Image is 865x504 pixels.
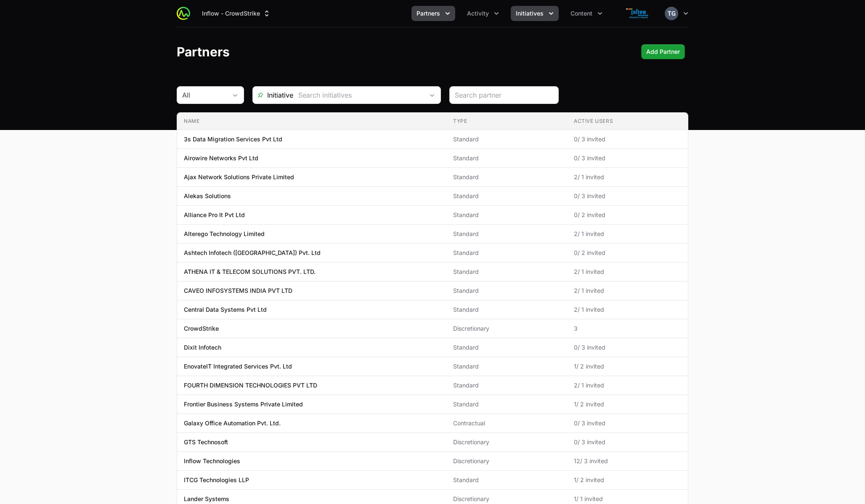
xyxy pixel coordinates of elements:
[184,211,245,219] p: Alliance Pro It Pvt Ltd
[516,9,544,18] span: Initiatives
[184,438,228,446] p: GTS Technosoft
[184,324,219,333] p: CrowdStrike
[184,495,229,503] p: Lander Systems
[462,6,504,21] button: Activity
[453,400,560,409] span: Standard
[453,192,560,200] span: Standard
[574,192,681,200] span: 0 / 3 invited
[177,87,244,103] button: All
[565,6,608,21] button: Content
[641,44,685,59] button: Add Partner
[184,362,292,371] p: EnovateIT Integrated Services Pvt. Ltd
[574,362,681,371] span: 1 / 2 invited
[570,9,592,18] span: Content
[177,7,190,20] img: ActivitySource
[574,305,681,314] span: 2 / 1 invited
[574,419,681,427] span: 0 / 3 invited
[574,381,681,390] span: 2 / 1 invited
[184,305,267,314] p: Central Data Systems Pvt Ltd
[197,6,276,21] div: Supplier switch menu
[641,44,685,59] div: Primary actions
[574,211,681,219] span: 0 / 2 invited
[184,457,240,465] p: Inflow Technologies
[184,268,316,276] p: ATHENA IT & TELECOM SOLUTIONS PVT. LTD.
[574,154,681,162] span: 0 / 3 invited
[177,113,446,130] th: Name
[646,47,680,57] span: Add Partner
[417,9,440,18] span: Partners
[574,457,681,465] span: 12 / 3 invited
[574,230,681,238] span: 2 / 1 invited
[411,6,455,21] div: Partners menu
[574,286,681,295] span: 2 / 1 invited
[453,154,560,162] span: Standard
[197,6,276,21] button: Inflow - CrowdStrike
[565,6,608,21] div: Content menu
[574,495,681,503] span: 1 / 1 invited
[453,476,560,484] span: Standard
[467,9,489,18] span: Activity
[574,343,681,352] span: 0 / 3 invited
[182,90,227,100] div: All
[453,457,560,465] span: Discretionary
[574,249,681,257] span: 0 / 2 invited
[424,87,440,103] div: Open
[511,6,559,21] div: Initiatives menu
[184,192,231,200] p: Alekas Solutions
[177,44,230,59] h1: Partners
[665,7,678,20] img: Timothy Greig
[184,249,321,257] p: Ashtech Infotech ([GEOGRAPHIC_DATA]) Pvt. Ltd
[453,211,560,219] span: Standard
[184,154,258,162] p: Airowire Networks Pvt Ltd
[618,5,658,22] img: Inflow
[184,476,249,484] p: ITCG Technologies LLP
[462,6,504,21] div: Activity menu
[184,135,282,143] p: 3s Data Migration Services Pvt Ltd
[511,6,559,21] button: Initiatives
[446,113,567,130] th: Type
[293,87,424,103] input: Search initiatives
[453,495,560,503] span: Discretionary
[453,343,560,352] span: Standard
[184,343,221,352] p: Dixit Infotech
[184,230,265,238] p: Alterego Technology Limited
[184,381,317,390] p: FOURTH DIMENSION TECHNOLOGIES PVT LTD
[574,268,681,276] span: 2 / 1 invited
[574,324,681,333] span: 3
[574,173,681,181] span: 2 / 1 invited
[453,381,560,390] span: Standard
[453,305,560,314] span: Standard
[453,268,560,276] span: Standard
[453,249,560,257] span: Standard
[184,400,303,409] p: Frontier Business Systems Private Limited
[184,419,281,427] p: Galaxy Office Automation Pvt. Ltd.
[453,324,560,333] span: Discretionary
[574,400,681,409] span: 1 / 2 invited
[190,6,608,21] div: Main navigation
[453,438,560,446] span: Discretionary
[184,173,294,181] p: Ajax Network Solutions Private Limited
[184,286,292,295] p: CAVEO INFOSYSTEMS INDIA PVT LTD
[453,362,560,371] span: Standard
[455,90,553,100] input: Search partner
[574,476,681,484] span: 1 / 2 invited
[411,6,455,21] button: Partners
[567,113,688,130] th: Active Users
[453,230,560,238] span: Standard
[453,135,560,143] span: Standard
[453,419,560,427] span: Contractual
[574,135,681,143] span: 0 / 3 invited
[574,438,681,446] span: 0 / 3 invited
[453,173,560,181] span: Standard
[453,286,560,295] span: Standard
[253,90,293,100] span: Initiative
